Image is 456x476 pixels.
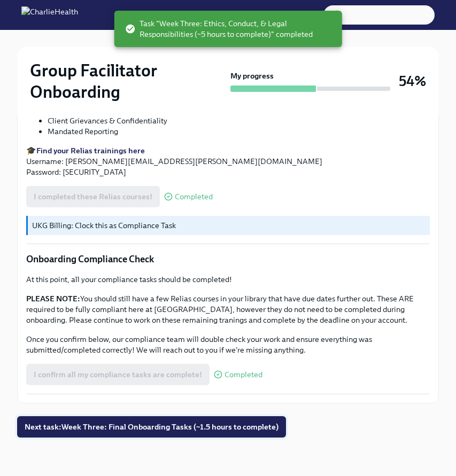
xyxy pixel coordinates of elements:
[17,416,286,438] button: Next task:Week Three: Final Onboarding Tasks (~1.5 hours to complete)
[26,274,430,285] p: At this point, all your compliance tasks should be completed!
[26,253,430,266] p: Onboarding Compliance Check
[21,6,78,24] img: CharlieHealth
[32,220,426,231] p: UKG Billing: Clock this as Compliance Task
[26,294,80,303] strong: PLEASE NOTE:
[48,115,430,126] li: Client Grievances & Confidentiality
[175,193,213,201] span: Completed
[125,18,334,40] span: Task "Week Three: Ethics, Conduct, & Legal Responsibilities (~5 hours to complete)" completed
[399,72,426,91] h3: 54%
[48,126,430,137] li: Mandated Reporting
[25,422,279,432] span: Next task : Week Three: Final Onboarding Tasks (~1.5 hours to complete)
[26,145,430,177] p: 🎓 Username: [PERSON_NAME][EMAIL_ADDRESS][PERSON_NAME][DOMAIN_NAME] Password: [SECURITY_DATA]
[225,371,262,379] span: Completed
[36,146,145,155] a: Find your Relias trainings here
[230,71,274,81] strong: My progress
[26,293,430,325] p: You should still have a few Relias courses in your library that have due dates further out. These...
[30,60,226,103] h2: Group Facilitator Onboarding
[26,334,430,355] p: Once you confirm below, our compliance team will double check your work and ensure everything was...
